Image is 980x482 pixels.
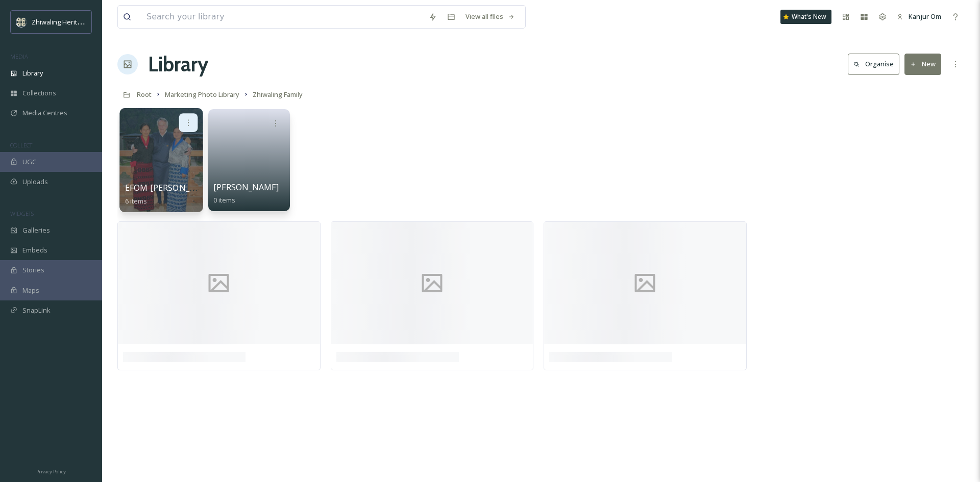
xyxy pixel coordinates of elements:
[137,90,152,99] span: Root
[148,49,208,80] a: Library
[892,7,946,27] a: Kanjur Om
[253,90,303,99] span: Zhiwaling Family
[16,17,27,27] img: Screenshot%202025-04-29%20at%2011.05.50.png
[22,286,39,295] span: Maps
[22,177,48,187] span: Uploads
[22,265,44,275] span: Stories
[22,68,43,78] span: Library
[36,465,66,477] a: Privacy Policy
[909,12,941,21] span: Kanjur Om
[213,182,279,193] span: [PERSON_NAME]
[125,183,264,206] a: EFOM [PERSON_NAME]'s Memories6 items
[165,88,239,100] a: Marketing Photo Library
[848,54,904,74] a: Organise
[22,157,36,167] span: UGC
[848,54,899,74] button: Organise
[213,195,235,205] span: 0 items
[10,53,28,60] span: MEDIA
[22,306,51,315] span: SnapLink
[253,88,303,100] a: Zhiwaling Family
[22,88,56,98] span: Collections
[213,183,279,205] a: [PERSON_NAME]0 items
[125,182,264,193] span: EFOM [PERSON_NAME]'s Memories
[10,141,32,149] span: COLLECT
[165,90,239,99] span: Marketing Photo Library
[22,245,47,255] span: Embeds
[32,17,88,27] span: Zhiwaling Heritage
[780,10,831,24] a: What's New
[22,225,50,235] span: Galleries
[141,6,424,28] input: Search your library
[460,7,520,27] a: View all files
[22,108,67,118] span: Media Centres
[36,468,66,475] span: Privacy Policy
[10,210,34,217] span: WIDGETS
[137,88,152,100] a: Root
[904,54,941,74] button: New
[125,196,148,205] span: 6 items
